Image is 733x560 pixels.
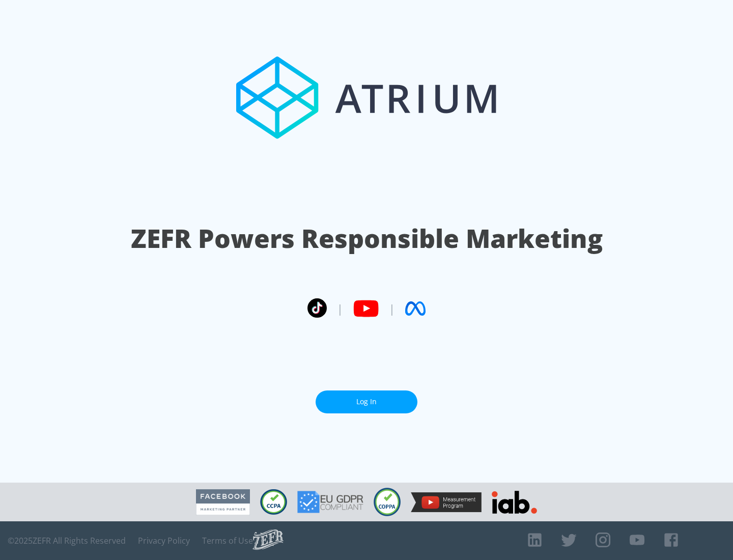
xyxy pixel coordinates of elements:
img: YouTube Measurement Program [411,492,482,512]
img: CCPA Compliant [260,489,287,515]
span: | [337,301,343,316]
a: Privacy Policy [138,536,190,546]
img: GDPR Compliant [297,491,363,513]
img: Facebook Marketing Partner [196,489,250,515]
span: © 2025 ZEFR All Rights Reserved [8,536,126,546]
span: | [389,301,395,316]
h1: ZEFR Powers Responsible Marketing [131,221,603,256]
a: Terms of Use [202,536,253,546]
img: IAB [492,491,537,514]
img: COPPA Compliant [374,488,401,516]
a: Log In [316,390,417,413]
